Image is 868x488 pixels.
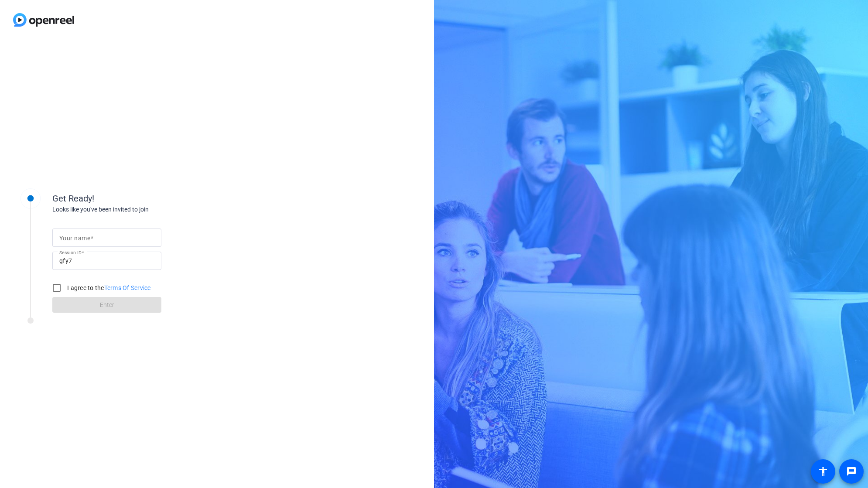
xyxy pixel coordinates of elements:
[65,283,151,292] label: I agree to the
[59,250,82,255] mat-label: Session ID
[59,235,90,242] mat-label: Your name
[52,192,227,205] div: Get Ready!
[104,284,151,291] a: Terms Of Service
[52,205,227,214] div: Looks like you've been invited to join
[818,466,828,477] mat-icon: accessibility
[846,466,857,477] mat-icon: message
